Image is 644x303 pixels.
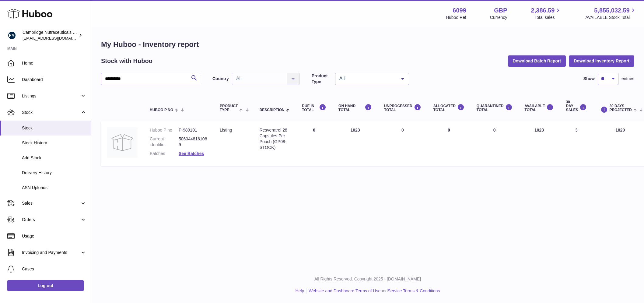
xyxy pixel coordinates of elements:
a: 2,386.59 Total sales [531,6,562,20]
img: huboo@camnutra.com [7,31,16,40]
span: 2,386.59 [531,6,555,15]
span: Huboo P no [150,108,173,112]
span: Usage [22,233,86,239]
dt: Current identifier [150,136,179,148]
button: Download Inventory Report [569,55,634,66]
a: Website and Dashboard Terms of Use [309,288,380,293]
div: UNPROCESSED Total [384,104,421,112]
div: Cambridge Nutraceuticals Ltd [23,30,77,41]
dt: Batches [150,151,179,157]
span: Stock [22,110,80,115]
span: entries [621,76,634,82]
p: All Rights Reserved. Copyright 2025 - [DOMAIN_NAME] [96,276,639,282]
span: Product Type [220,104,238,112]
span: 5,855,032.59 [594,6,630,15]
span: Stock History [22,140,86,146]
span: Home [22,60,86,66]
div: 30 DAY SALES [566,100,587,112]
span: Description [260,108,285,112]
strong: GBP [494,6,507,15]
span: 0 [493,128,496,132]
td: 0 [296,121,332,166]
div: Huboo Ref [446,15,466,20]
h2: Stock with Huboo [101,57,152,65]
div: AVAILABLE Total [525,104,554,112]
div: ALLOCATED Total [433,104,464,112]
h1: My Huboo - Inventory report [101,40,634,49]
td: 1023 [332,121,378,166]
a: See Batches [179,151,204,156]
div: QUARANTINED Total [477,104,513,112]
strong: 6099 [453,6,466,15]
label: Country [212,76,229,82]
td: 0 [378,121,427,166]
span: Listings [22,93,80,99]
label: Product Type [312,73,332,85]
div: Currency [490,15,507,20]
label: Show [583,76,595,82]
a: 5,855,032.59 AVAILABLE Stock Total [585,6,637,20]
span: [EMAIL_ADDRESS][DOMAIN_NAME] [23,36,89,41]
span: Delivery History [22,170,86,176]
td: 1023 [519,121,560,166]
dt: Huboo P no [150,127,179,133]
li: and [306,288,440,294]
div: Resveratrol 28 Capsules Per Pouch (GP08-STOCK) [260,127,290,150]
span: Total sales [534,15,562,20]
dd: 5060448161089 [179,136,208,148]
td: 0 [427,121,471,166]
span: Sales [22,200,80,206]
span: listing [220,128,232,132]
span: AVAILABLE Stock Total [585,15,637,20]
span: Add Stock [22,155,86,161]
a: Service Terms & Conditions [388,288,440,293]
span: All [338,76,397,82]
span: Stock [22,125,86,131]
dd: P-989101 [179,127,208,133]
span: Invoicing and Payments [22,250,80,255]
a: Help [296,288,304,293]
div: DUE IN TOTAL [302,104,326,112]
a: Log out [7,280,84,291]
span: 30 DAYS PROJECTED [609,104,632,112]
span: ASN Uploads [22,185,86,191]
span: Cases [22,266,86,272]
div: ON HAND Total [338,104,372,112]
button: Download Batch Report [508,55,566,66]
td: 3 [560,121,593,166]
img: product image [107,127,138,158]
span: Dashboard [22,77,86,83]
span: Orders [22,217,80,223]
